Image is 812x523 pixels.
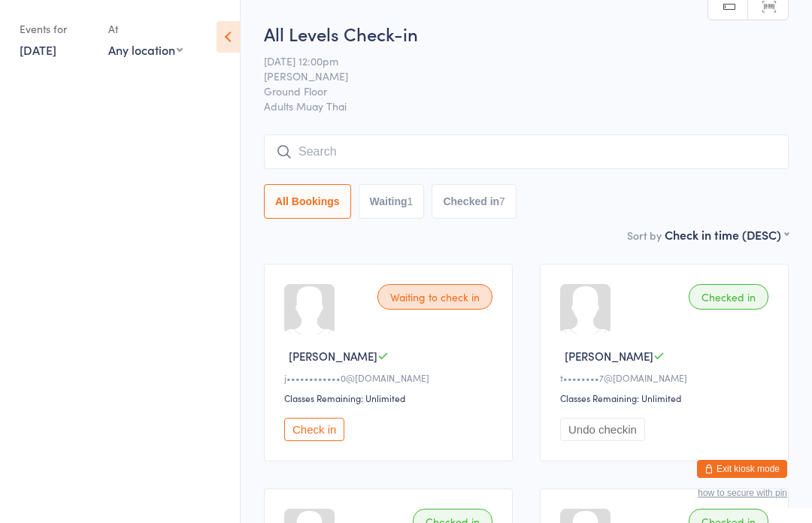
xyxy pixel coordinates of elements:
button: Exit kiosk mode [697,460,787,478]
button: All Bookings [264,184,351,219]
input: Search [264,135,789,169]
button: Check in [284,418,344,441]
div: Waiting to check in [377,284,492,310]
div: Check in time (DESC) [665,226,789,243]
span: [PERSON_NAME] [565,348,653,364]
h2: All Levels Check-in [264,21,789,46]
div: Classes Remaining: Unlimited [284,391,497,404]
button: how to secure with pin [698,488,787,498]
span: Ground Floor [264,83,765,98]
span: Adults Muay Thai [264,98,789,113]
button: Waiting1 [359,184,425,219]
div: 1 [408,195,414,207]
button: Undo checkin [560,418,645,441]
label: Sort by [627,228,662,243]
div: j••••••••••••0@[DOMAIN_NAME] [284,371,497,384]
div: Classes Remaining: Unlimited [560,391,773,404]
span: [PERSON_NAME] [289,348,377,364]
span: [PERSON_NAME] [264,68,765,83]
a: [DATE] [20,41,56,58]
span: [DATE] 12:00pm [264,53,765,68]
div: At [108,17,183,41]
div: Checked in [689,284,768,310]
div: Any location [108,41,183,58]
div: t••••••••7@[DOMAIN_NAME] [560,371,773,384]
div: 7 [499,195,505,207]
div: Events for [20,17,93,41]
button: Checked in7 [432,184,517,219]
